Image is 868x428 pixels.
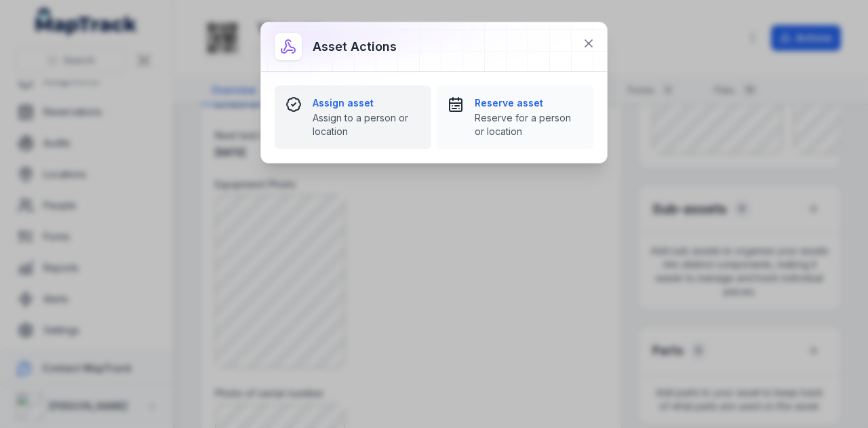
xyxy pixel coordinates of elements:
button: Assign assetAssign to a person or location [275,85,431,149]
h3: Asset actions [313,37,397,56]
button: Reserve assetReserve for a person or location [437,85,593,149]
span: Assign to a person or location [313,111,420,138]
strong: Reserve asset [475,96,583,110]
strong: Assign asset [313,96,420,110]
span: Reserve for a person or location [475,111,583,138]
